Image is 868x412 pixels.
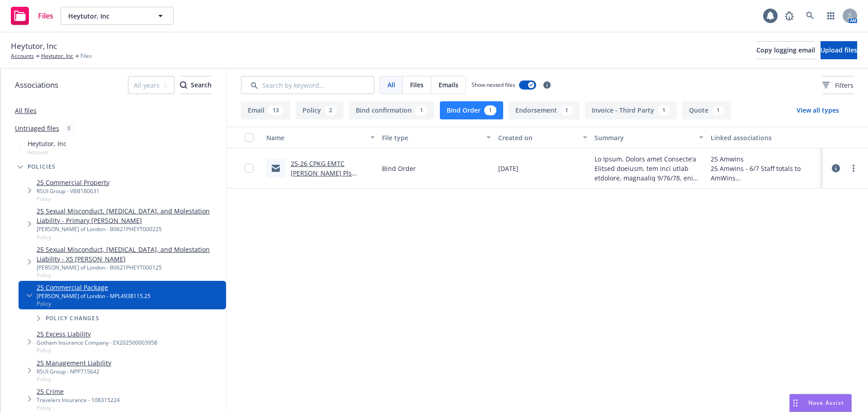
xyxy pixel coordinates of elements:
span: Show nested files [472,81,515,89]
a: 25 Management Liability [37,358,111,368]
div: Summary [594,133,693,142]
button: Endorsement [509,101,580,119]
span: Policies [28,164,56,170]
a: All files [15,106,37,115]
a: Accounts [11,52,34,60]
div: Drag to move [790,394,801,412]
div: RSUI Group - NPP715642 [37,368,111,375]
span: Files [38,12,53,19]
div: [PERSON_NAME] of London - B0621PHEYT000125 [37,264,222,271]
div: 25 Amwins - 6/7 Staff totals to AmWins [711,164,819,183]
div: Gotham Insurance Company - EX202500003958 [37,339,157,346]
span: Lo Ipsum, Dolors amet Consecte’a Elitsed doeiusm, tem inci utlab etdolore, magnaaliq 9/76/78, eni... [594,154,703,183]
button: Upload files [821,41,857,59]
a: 25-26 CPKG EMTC [PERSON_NAME] Pls bind.msg [291,159,352,187]
span: Policy [37,233,222,241]
span: Heytutor, Inc [11,40,57,52]
span: Policy [37,375,111,383]
span: Bind Order [382,164,416,173]
div: 1 [658,105,670,115]
div: 2 [325,105,337,115]
span: Upload files [821,46,857,54]
div: Travelers Insurance - 108315224 [37,396,120,404]
input: Search by keyword... [241,76,374,94]
span: Policy [37,404,120,412]
button: Name [263,127,378,148]
button: Email [241,101,290,119]
button: SearchSearch [180,76,212,94]
button: Bind Order [440,101,503,119]
div: [PERSON_NAME] of London - B0621PHEYT000225 [37,225,222,233]
span: Associations [15,79,58,91]
span: Nova Assist [808,399,844,407]
a: 25 Commercial Package [37,283,151,292]
button: View all types [782,101,854,119]
a: Untriaged files [15,123,59,133]
a: 25 Sexual Misconduct, [MEDICAL_DATA], and Molestation Liability - XS [PERSON_NAME] [37,245,222,264]
div: 25 Amwins [711,154,819,164]
a: Heytutor, Inc [41,52,73,60]
span: Heytutor, Inc [28,139,66,148]
div: 0 [63,123,75,133]
button: File type [378,127,494,148]
a: 25 Crime [37,387,120,396]
a: Report a Bug [780,7,798,25]
a: Files [7,3,57,28]
span: Copy logging email [756,46,815,54]
div: 13 [268,105,283,115]
span: All [387,80,395,90]
span: Heytutor, Inc [68,11,146,21]
span: Files [80,52,92,60]
div: File type [382,133,481,142]
button: Quote [682,101,731,119]
button: Summary [591,127,707,148]
a: more [848,163,859,174]
span: Files [410,80,424,90]
span: Policy [37,195,109,203]
a: Switch app [822,7,840,25]
span: Policy [37,346,157,354]
div: Linked associations [711,133,819,142]
span: [DATE] [498,164,519,173]
span: Policy changes [46,316,99,321]
a: 25 Sexual Misconduct, [MEDICAL_DATA], and Molestation Liability - Primary [PERSON_NAME] [37,206,222,225]
span: Policy [37,300,151,308]
svg: Search [180,81,187,89]
div: RSUI Group - VBB180631 [37,187,109,195]
span: Policy [37,271,222,279]
div: 1 [561,105,573,115]
button: Heytutor, Inc [61,7,174,25]
button: Policy [296,101,344,119]
div: Created on [498,133,578,142]
div: 1 [484,105,496,115]
button: Created on [495,127,591,148]
span: Account [28,148,66,156]
a: Search [801,7,819,25]
span: Filters [835,81,854,90]
button: Linked associations [707,127,823,148]
button: Bind confirmation [349,101,434,119]
div: 1 [712,105,724,115]
div: Search [180,76,212,94]
a: 25 Commercial Property [37,178,109,187]
input: Select all [245,133,254,142]
div: Name [266,133,365,142]
input: Toggle Row Selected [245,164,254,173]
button: Copy logging email [756,41,815,59]
div: [PERSON_NAME] of London - MPL4938115.25 [37,292,151,300]
span: Filters [822,81,854,90]
button: Filters [822,76,854,94]
button: Nova Assist [789,394,852,412]
button: Invoice - Third Party [585,101,677,119]
span: Emails [439,80,458,90]
div: 1 [415,105,428,115]
a: 25 Excess Liability [37,329,157,339]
